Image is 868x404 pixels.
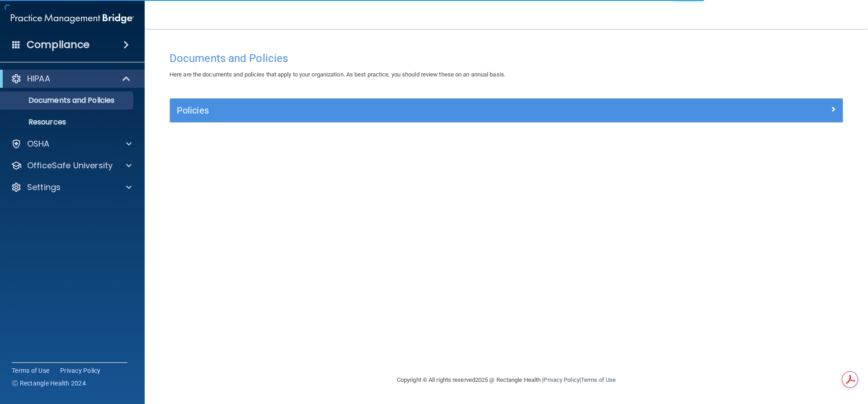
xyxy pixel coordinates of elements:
[543,376,579,383] a: Privacy Policy
[11,160,132,171] a: OfficeSafe University
[170,52,843,64] h4: Documents and Policies
[27,160,113,171] p: OfficeSafe University
[177,103,836,118] a: Policies
[27,73,50,84] p: HIPAA
[27,182,61,193] p: Settings
[11,138,132,149] a: OSHA
[11,10,134,28] img: PMB logo
[12,366,49,375] a: Terms of Use
[12,379,86,388] span: Ⓒ Rectangle Health 2024
[170,71,505,78] span: Here are the documents and policies that apply to your organization. As best practice, you should...
[11,73,131,84] a: HIPAA
[27,38,90,51] h4: Compliance
[6,118,129,127] p: Resources
[581,376,616,383] a: Terms of Use
[341,366,671,394] div: Copyright © All rights reserved 2025 @ Rectangle Health | |
[60,366,101,375] a: Privacy Policy
[177,105,668,115] h5: Policies
[11,182,132,193] a: Settings
[27,138,50,149] p: OSHA
[6,96,129,105] p: Documents and Policies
